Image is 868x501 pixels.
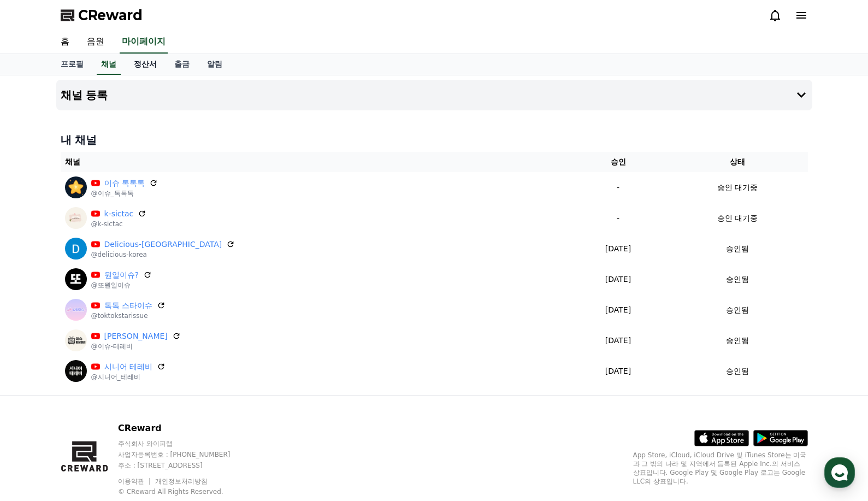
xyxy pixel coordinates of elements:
a: [PERSON_NAME] [104,331,168,342]
p: 주식회사 와이피랩 [118,439,251,448]
p: @이슈-테레비 [91,342,181,351]
p: [DATE] [574,335,663,346]
th: 채널 [61,152,569,172]
a: Delicious-[GEOGRAPHIC_DATA] [104,239,222,250]
span: 홈 [34,363,41,372]
p: 승인됨 [726,335,749,346]
img: 이슈 테레비 [65,329,87,351]
th: 승인 [569,152,668,172]
button: 채널 등록 [56,80,812,110]
p: @delicious-korea [91,250,235,259]
a: 출금 [166,54,198,75]
a: 홈 [3,346,72,374]
img: 뭔일이슈? [65,268,87,290]
a: 홈 [52,31,78,54]
a: 채널 [97,54,121,75]
p: @이슈_톡톡톡 [91,189,158,198]
a: 개인정보처리방침 [155,478,208,485]
p: @k-sictac [91,220,147,228]
a: 프로필 [52,54,92,75]
p: 승인됨 [726,274,749,285]
p: @toktokstarissue [91,311,166,320]
p: 승인 대기중 [717,213,758,224]
a: 뭔일이슈? [104,269,139,281]
p: - [574,182,663,193]
p: [DATE] [574,243,663,255]
p: 승인 대기중 [717,182,758,193]
a: 음원 [78,31,113,54]
span: 대화 [100,363,113,372]
p: [DATE] [574,274,663,285]
p: 승인됨 [726,366,749,377]
a: 대화 [72,346,141,374]
a: CReward [61,7,143,24]
th: 상태 [668,152,808,172]
p: 주소 : [STREET_ADDRESS] [118,461,251,470]
a: k-sictac [104,208,134,220]
p: - [574,213,663,224]
p: 승인됨 [726,243,749,255]
a: 이슈 톡톡톡 [104,178,145,189]
span: 설정 [169,363,182,372]
p: [DATE] [574,304,663,316]
a: 이용약관 [118,478,152,485]
a: 톡톡 스타이슈 [104,300,152,311]
p: 사업자등록번호 : [PHONE_NUMBER] [118,450,251,459]
a: 정산서 [125,54,166,75]
img: 톡톡 스타이슈 [65,299,87,321]
h4: 내 채널 [61,132,808,148]
p: App Store, iCloud, iCloud Drive 및 iTunes Store는 미국과 그 밖의 나라 및 지역에서 등록된 Apple Inc.의 서비스 상표입니다. Goo... [633,451,808,486]
a: 알림 [198,54,231,75]
img: k-sictac [65,207,87,229]
a: 설정 [141,346,210,374]
h4: 채널 등록 [61,89,108,101]
a: 시니어 테레비 [104,361,152,373]
p: © CReward All Rights Reserved. [118,487,251,496]
img: 이슈 톡톡톡 [65,176,87,198]
p: 승인됨 [726,304,749,316]
img: Delicious-Korea [65,238,87,260]
p: [DATE] [574,366,663,377]
a: 마이페이지 [120,31,168,54]
img: 시니어 테레비 [65,360,87,382]
p: @또뭔일이슈 [91,281,152,290]
p: @시니어_테레비 [91,373,166,381]
p: CReward [118,422,251,435]
span: CReward [78,7,143,24]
